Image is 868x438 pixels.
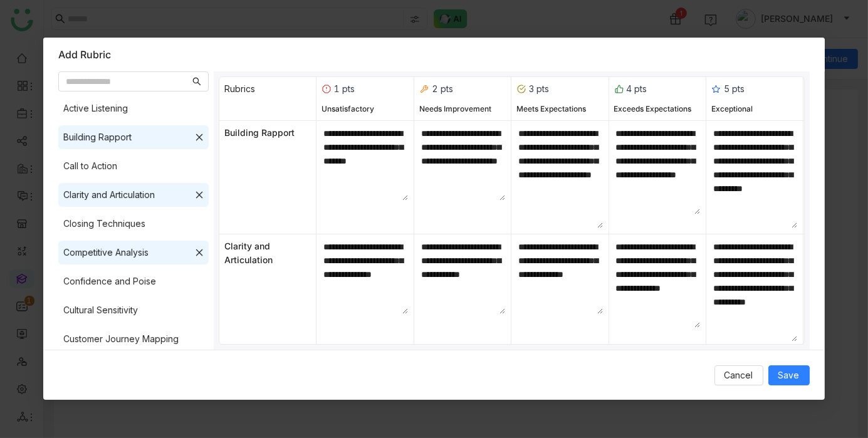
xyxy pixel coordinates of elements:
[58,48,810,61] div: Add Rubric
[322,103,374,115] div: Unsatisfactory
[516,82,549,96] div: 3 pts
[711,84,721,94] img: rubric_5.svg
[724,369,753,383] span: Cancel
[516,84,526,94] img: rubric_3.svg
[614,82,647,96] div: 4 pts
[219,121,316,234] div: Building Rapport
[768,366,810,386] button: Save
[63,246,149,259] div: Competitive Analysis
[711,103,753,115] div: Exceptional
[419,84,429,94] img: rubric_2.svg
[778,369,800,383] span: Save
[63,102,128,115] div: Active Listening
[419,82,453,96] div: 2 pts
[419,103,491,115] div: Needs Improvement
[614,84,624,94] img: rubric_4.svg
[516,103,586,115] div: Meets Expectations
[711,82,745,96] div: 5 pts
[322,84,332,94] img: rubric_1.svg
[63,188,155,202] div: Clarity and Articulation
[63,159,117,173] div: Call to Action
[63,274,156,288] div: Confidence and Poise
[63,217,145,231] div: Closing Techniques
[614,103,692,115] div: Exceeds Expectations
[219,77,316,120] div: Rubrics
[63,130,132,144] div: Building Rapport
[714,366,763,386] button: Cancel
[63,332,179,346] div: Customer Journey Mapping
[63,303,138,317] div: Cultural Sensitivity
[322,82,355,96] div: 1 pts
[219,234,316,347] div: Clarity and Articulation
